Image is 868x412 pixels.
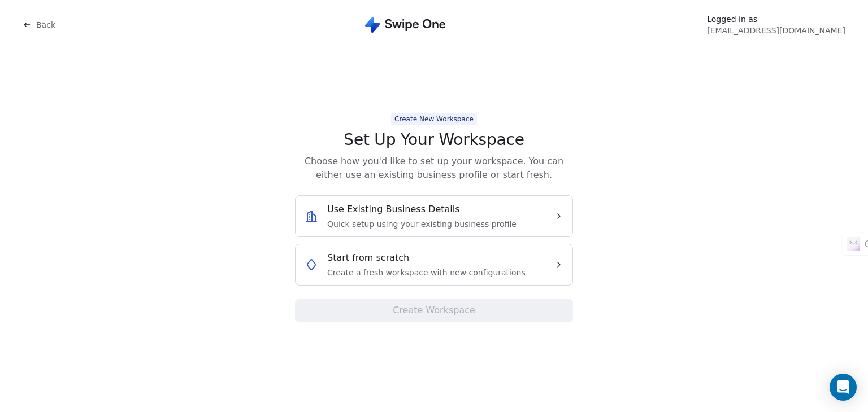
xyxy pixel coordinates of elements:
[295,155,573,182] span: Choose how you'd like to set up your workspace. You can either use an existing business profile o...
[394,114,474,124] div: Create New Workspace
[344,130,524,150] span: Set Up Your Workspace
[327,218,517,230] span: Quick setup using your existing business profile
[327,251,409,265] span: Start from scratch
[305,203,563,230] button: Use Existing Business DetailsQuick setup using your existing business profile
[707,14,845,25] span: Logged in as
[36,19,55,30] span: Back
[327,203,460,216] span: Use Existing Business Details
[830,374,857,401] div: Open Intercom Messenger
[707,25,845,36] span: [EMAIL_ADDRESS][DOMAIN_NAME]
[327,267,526,278] span: Create a fresh workspace with new configurations
[305,251,563,278] button: Start from scratchCreate a fresh workspace with new configurations
[295,299,573,322] button: Create Workspace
